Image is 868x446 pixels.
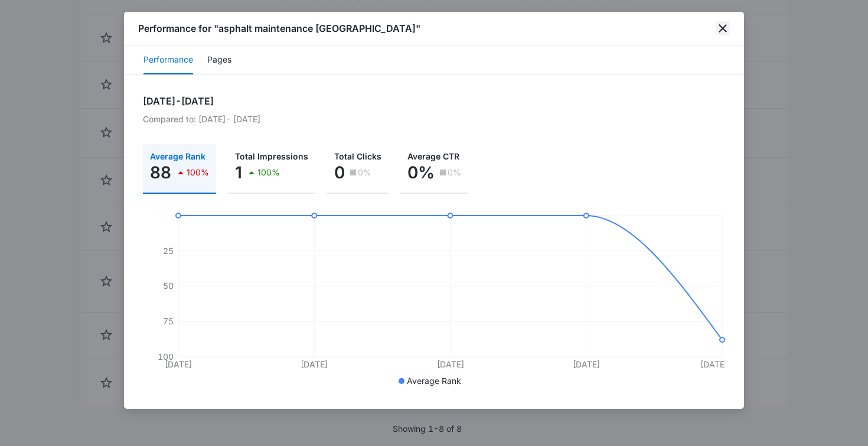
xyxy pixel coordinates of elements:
tspan: [DATE] [573,359,600,369]
h2: [DATE] - [DATE] [143,94,725,108]
p: 88 [150,163,171,182]
p: Compared to: [DATE] - [DATE] [143,113,725,125]
tspan: 25 [163,246,174,256]
p: 0% [358,168,371,177]
tspan: [DATE] [165,359,192,369]
button: close [716,21,730,35]
p: 0% [448,168,461,177]
span: Average Rank [407,376,461,386]
p: 0% [407,163,435,182]
button: Performance [143,46,193,74]
button: Pages [207,46,231,74]
p: 100% [187,168,209,177]
p: 0 [334,163,345,182]
tspan: 75 [163,316,174,326]
p: Total Impressions [235,152,308,161]
tspan: 50 [163,281,174,291]
p: 100% [257,168,280,177]
p: Average Rank [150,152,209,161]
h1: Performance for "asphalt maintenance [GEOGRAPHIC_DATA]" [138,21,420,35]
p: 1 [235,163,242,182]
p: Average CTR [407,152,461,161]
tspan: 100 [158,351,174,362]
tspan: [DATE] [301,359,328,369]
p: Total Clicks [334,152,381,161]
tspan: [DATE] [437,359,464,369]
tspan: [DATE] [700,359,727,369]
